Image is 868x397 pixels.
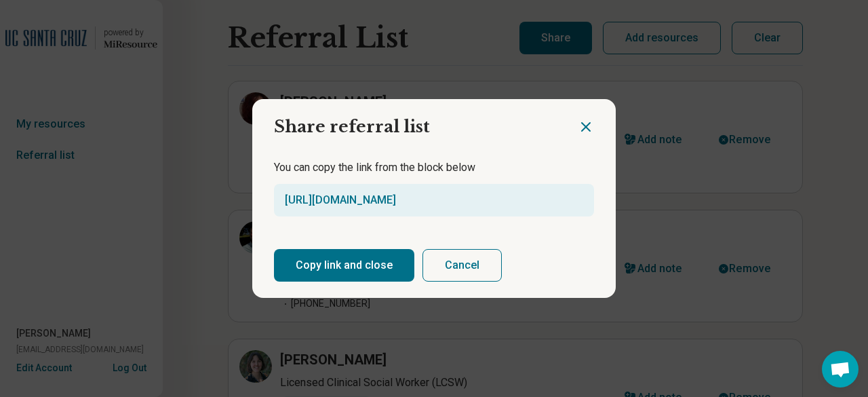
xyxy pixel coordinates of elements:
button: Close dialog [578,119,594,135]
p: You can copy the link from the block below [274,159,594,176]
a: [URL][DOMAIN_NAME] [285,193,396,206]
button: Copy link and close [274,249,414,282]
button: Cancel [422,249,502,282]
h2: Share referral list [252,99,578,144]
